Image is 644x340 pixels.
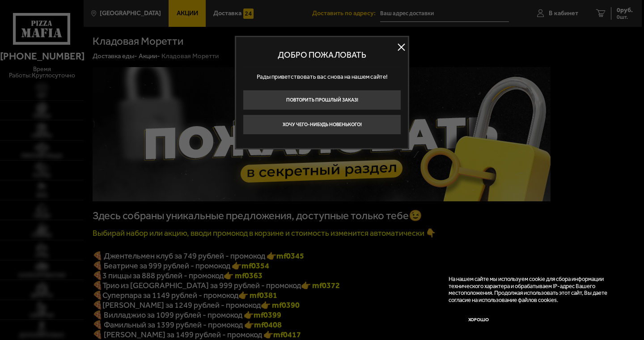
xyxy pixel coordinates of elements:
p: Рады приветствовать вас снова на нашем сайте! [243,67,401,87]
button: Хочу чего-нибудь новенького! [243,115,401,135]
p: Добро пожаловать [243,50,401,60]
button: Хорошо [449,310,509,330]
p: На нашем сайте мы используем cookie для сбора информации технического характера и обрабатываем IP... [449,276,623,303]
button: Повторить прошлый заказ! [243,90,401,110]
